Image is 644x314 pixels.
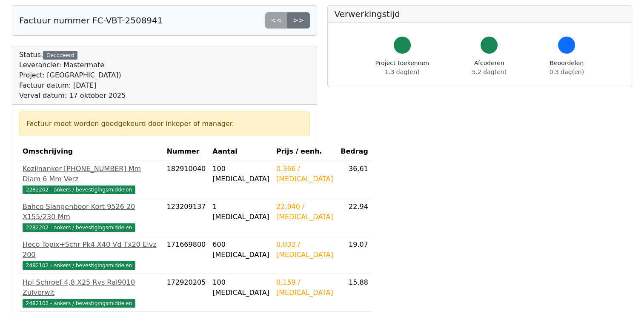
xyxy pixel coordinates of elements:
span: 2482102 - ankers / bevestigingsmiddelen [23,261,135,270]
span: 2482102 - ankers / bevestigingsmiddelen [23,299,135,308]
div: 100 [MEDICAL_DATA] [212,164,269,184]
div: Verval datum: 17 oktober 2025 [19,91,126,101]
td: 182910040 [163,160,209,198]
div: 0.366 / [MEDICAL_DATA] [276,164,333,184]
th: Aantal [209,143,273,160]
h5: Factuur nummer FC-VBT-2508941 [19,15,163,26]
div: Hpl Schroef 4,8 X25 Rvs Ral9010 Zuiverwit [23,277,160,298]
td: 15.88 [337,274,372,312]
a: Heco Topix+Schr Pk4 X40 Vd Tx20 Elvz 2002482102 - ankers / bevestigingsmiddelen [23,240,160,270]
td: 171669800 [163,236,209,274]
div: Beoordelen [550,59,584,77]
div: 600 [MEDICAL_DATA] [212,240,269,260]
a: Hpl Schroef 4,8 X25 Rvs Ral9010 Zuiverwit2482102 - ankers / bevestigingsmiddelen [23,277,160,308]
div: 1 [MEDICAL_DATA] [212,202,269,222]
span: 0.3 dag(en) [550,69,584,75]
td: 172920205 [163,274,209,312]
a: >> [287,12,310,29]
div: 22.940 / [MEDICAL_DATA] [276,202,333,222]
div: 0.032 / [MEDICAL_DATA] [276,240,333,260]
div: Project: [GEOGRAPHIC_DATA]) [19,70,126,80]
span: 5.2 dag(en) [472,69,507,75]
a: Bahco Slangenboor Kort 9526 20 X155/230 Mm2282202 - ankers / bevestigingsmiddelen [23,202,160,232]
div: Factuur moet worden goedgekeurd door inkoper of manager. [26,119,303,129]
span: 2282202 - ankers / bevestigingsmiddelen [23,186,135,194]
span: 1.3 dag(en) [385,69,419,75]
td: 22.94 [337,198,372,236]
div: Status: [19,50,126,101]
th: Bedrag [337,143,372,160]
h5: Verwerkingstijd [335,9,625,19]
div: Heco Topix+Schr Pk4 X40 Vd Tx20 Elvz 200 [23,240,160,260]
div: Project toekennen [375,59,429,77]
td: 36.61 [337,160,372,198]
th: Prijs / eenh. [273,143,337,160]
div: Afcoderen [472,59,507,77]
a: Kozijnanker [PHONE_NUMBER] Mm Diam 6 Mm Verz2282202 - ankers / bevestigingsmiddelen [23,164,160,194]
div: Gecodeerd [43,51,77,60]
th: Omschrijving [19,143,163,160]
div: Factuur datum: [DATE] [19,80,126,91]
span: 2282202 - ankers / bevestigingsmiddelen [23,223,135,232]
div: Leverancier: Mastermate [19,60,126,70]
div: Kozijnanker [PHONE_NUMBER] Mm Diam 6 Mm Verz [23,164,160,184]
td: 19.07 [337,236,372,274]
div: 100 [MEDICAL_DATA] [212,277,269,298]
div: 0.159 / [MEDICAL_DATA] [276,277,333,298]
div: Bahco Slangenboor Kort 9526 20 X155/230 Mm [23,202,160,222]
td: 123209137 [163,198,209,236]
th: Nummer [163,143,209,160]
